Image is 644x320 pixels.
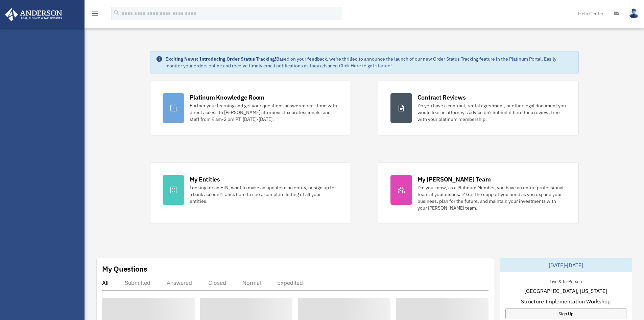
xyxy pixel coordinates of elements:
div: Closed [208,279,226,286]
a: Click Here to get started! [339,63,392,69]
div: [DATE]-[DATE] [500,258,632,272]
a: Platinum Knowledge Room Further your learning and get your questions answered real-time with dire... [150,81,351,135]
div: Submitted [125,279,150,286]
a: My [PERSON_NAME] Team Did you know, as a Platinum Member, you have an entire professional team at... [378,163,579,224]
strong: Exciting News: Introducing Order Status Tracking! [165,56,276,62]
div: Contract Reviews [418,93,466,102]
div: All [102,279,109,286]
a: menu [91,12,99,18]
a: Contract Reviews Do you have a contract, rental agreement, or other legal document you would like... [378,81,579,135]
i: search [113,9,120,17]
span: [GEOGRAPHIC_DATA], [US_STATE] [524,287,607,295]
div: Platinum Knowledge Room [190,93,265,102]
div: Did you know, as a Platinum Member, you have an entire professional team at your disposal? Get th... [418,184,566,211]
div: Do you have a contract, rental agreement, or other legal document you would like an attorney's ad... [418,102,566,123]
span: Structure Implementation Workshop [521,297,611,305]
div: Expedited [277,279,303,286]
i: menu [91,9,99,18]
div: My [PERSON_NAME] Team [418,175,491,184]
img: Anderson Advisors Platinum Portal [3,8,64,21]
a: Sign Up [505,308,626,319]
a: My Entities Looking for an EIN, want to make an update to an entity, or sign up for a bank accoun... [150,163,351,224]
div: My Questions [102,264,147,274]
div: Normal [242,279,261,286]
div: Based on your feedback, we're thrilled to announce the launch of our new Order Status Tracking fe... [165,56,573,69]
div: My Entities [190,175,220,184]
div: Further your learning and get your questions answered real-time with direct access to [PERSON_NAM... [190,102,338,123]
img: User Pic [629,8,639,18]
div: Live & In-Person [544,277,587,284]
div: Answered [167,279,192,286]
div: Looking for an EIN, want to make an update to an entity, or sign up for a bank account? Click her... [190,184,338,205]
